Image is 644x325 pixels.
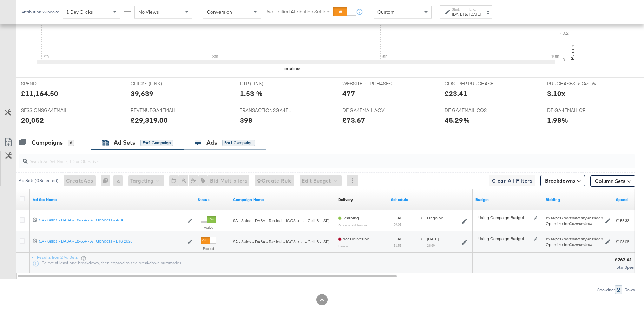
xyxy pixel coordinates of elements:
span: [DATE] [427,236,439,241]
div: Using Campaign Budget [478,215,532,220]
sub: Ad set is still learning. [338,223,369,227]
span: REVENUEGA4EMAIL [131,107,183,114]
em: Thousand Impressions [561,215,603,220]
span: ↑ [432,12,439,14]
div: Timeline [282,65,300,72]
div: 6 [68,140,74,146]
label: Active [201,225,216,230]
div: 2 [615,285,622,294]
sub: 11:51 [394,243,401,247]
span: 1 Day Clicks [66,9,93,15]
button: Breakdowns [540,175,585,186]
div: SA - Sales - DABA - 18-65+ - All Genders - BTS 2025 [39,238,184,244]
div: 39,639 [131,88,153,99]
div: SA - Sales - DABA - 18-65+ - All Genders - AJ4 [39,217,184,223]
em: Conversions [569,221,592,226]
div: Ad Sets ( 0 Selected) [19,178,59,184]
span: TRANSACTIONSGA4EMAIL [240,107,293,114]
span: CTR (LINK) [240,80,293,87]
span: Custom [377,9,395,15]
label: Paused [201,246,216,251]
span: SESSIONSGA4EMAIL [21,107,74,114]
button: Clear All Filters [489,175,535,186]
span: SA - Sales - DABA - Tactical - iCOS test - Cell B - (SP) [233,239,329,244]
label: Use Unified Attribution Setting: [264,8,330,15]
div: £73.67 [342,115,365,125]
span: No Views [138,9,159,15]
div: 20,052 [21,115,44,125]
em: £0.00 [546,236,555,241]
span: CLICKS (LINK) [131,80,183,87]
div: for 1 Campaign [140,140,173,146]
div: for 1 Campaign [222,140,255,146]
sub: Paused [338,244,349,248]
span: PURCHASES ROAS (WEBSITE EVENTS) [547,80,600,87]
span: Clear All Filters [492,177,532,185]
a: Your Ad Set name. [33,197,192,203]
button: Column Sets [590,175,635,187]
div: 1.53 % [240,88,263,99]
a: Shows the current budget of Ad Set. [475,197,540,203]
em: Thousand Impressions [561,236,603,241]
div: Optimize for [546,221,603,226]
span: DE GA4EMAIL COS [445,107,497,114]
strong: to [464,12,469,17]
label: End: [469,7,481,12]
div: 398 [240,115,252,125]
div: 0 [101,175,113,186]
span: [DATE] [394,236,405,241]
div: 3.10x [547,88,565,99]
div: Ads [206,139,217,147]
div: 1.98% [547,115,568,125]
div: Optimize for [546,242,603,247]
div: [DATE] [469,12,481,17]
div: £23.41 [445,88,467,99]
div: Delivery [338,197,353,203]
div: Ad Sets [114,139,135,147]
span: Total Spend [615,265,637,270]
a: SA - Sales - DABA - 18-65+ - All Genders - AJ4 [39,217,184,225]
em: £0.00 [546,215,555,220]
div: 45.29% [445,115,470,125]
a: Your campaign name. [233,197,333,203]
span: SPEND [21,80,74,87]
a: Shows your bid and optimisation settings for this Ad Set. [546,197,610,203]
div: £29,319.00 [131,115,168,125]
div: £11,164.50 [21,88,58,99]
span: DE GA4EMAIL CR [547,107,600,114]
label: Start: [452,7,464,12]
div: 477 [342,88,355,99]
div: [DATE] [452,12,464,17]
sub: 23:59 [427,243,435,247]
a: Reflects the ability of your Ad Set to achieve delivery based on ad states, schedule and budget. [338,197,353,203]
span: SA - Sales - DABA - Tactical - iCOS test - Cell B - (SP) [233,218,329,223]
div: Attribution Window: [21,9,59,14]
sub: 09:01 [394,222,401,226]
span: per [546,236,603,241]
input: Search Ad Set Name, ID or Objective [28,151,579,165]
span: Learning [338,215,359,220]
div: Showing: [597,287,615,292]
span: WEBSITE PURCHASES [342,80,395,87]
span: Conversion [207,9,232,15]
div: Using Campaign Budget [478,236,532,241]
span: DE GA4EMAIL AOV [342,107,395,114]
div: £263.41 [615,257,633,263]
em: Conversions [569,242,592,247]
span: per [546,215,603,220]
span: [DATE] [394,215,405,220]
div: Rows [624,287,635,292]
a: SA - Sales - DABA - 18-65+ - All Genders - BTS 2025 [39,238,184,246]
span: COST PER PURCHASE (WEBSITE EVENTS) [445,80,497,87]
span: Not Delivering [338,236,369,241]
a: Shows when your Ad Set is scheduled to deliver. [391,197,470,203]
span: ongoing [427,215,443,220]
div: Campaigns [32,139,63,147]
text: Percent [569,43,576,60]
a: Shows the current state of your Ad Set. [198,197,227,203]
